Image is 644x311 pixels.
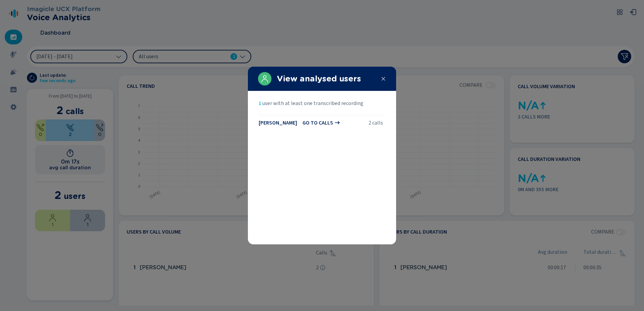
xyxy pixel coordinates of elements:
[381,76,386,81] svg: close
[259,120,297,126] span: [PERSON_NAME]
[368,120,383,126] span: 2 calls
[259,100,261,106] span: 1
[262,100,363,106] span: user with at least one transcribed recording
[333,118,341,127] svg: forward-icon
[277,74,375,83] h2: View analysed users
[302,120,333,126] span: go to calls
